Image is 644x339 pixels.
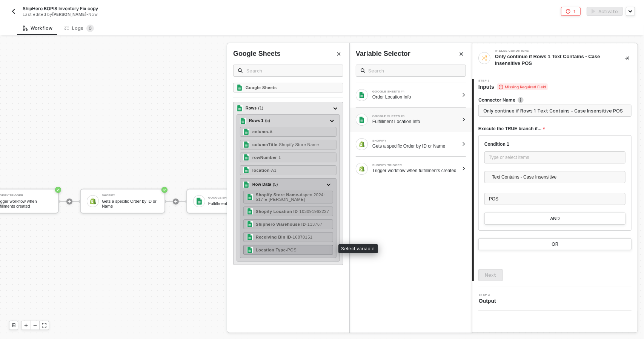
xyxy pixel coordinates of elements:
strong: Google Sheets [246,85,277,90]
sup: 0 [86,25,94,32]
img: search [361,68,365,73]
span: icon-expand [42,323,46,328]
strong: Shopify Store Name [256,193,298,197]
img: search [238,68,243,73]
span: Output [479,297,499,305]
img: rowNumber [243,154,249,160]
div: Trigger workflow when fulfillments created [372,168,459,174]
div: Only continue if Rows 1 Text Contains - Case Insensitive POS [495,53,613,67]
button: 1 [561,7,581,16]
div: 1 [573,8,576,15]
img: Shiphero Warehouse ID [247,221,253,227]
div: SHOPIFY TRIGGER [372,164,459,167]
span: Step 1 [478,79,548,82]
img: Shopify Store Name [247,194,253,200]
img: Google Sheets [237,85,243,91]
button: back [9,7,18,16]
div: Last edited by - Now [23,12,305,17]
img: Receiving Bin ID [247,234,253,240]
div: Order Location Info [372,94,459,100]
button: Close [334,49,343,59]
span: icon-minus [33,323,37,328]
span: ShipHero BOPIS Inventory Fix copy [23,5,98,12]
img: Block [359,117,365,123]
div: If-Else Conditions [495,49,608,52]
img: rows [237,105,243,111]
button: AND [484,213,626,225]
span: [PERSON_NAME] [52,12,86,17]
span: - 103091962227 [298,209,329,214]
div: Condition 1 [484,141,626,148]
img: column [243,129,249,135]
span: - A1 [270,168,277,173]
img: location [243,167,249,173]
button: OR [478,238,632,250]
img: rowData [243,182,249,188]
div: Google Sheets [233,49,281,59]
strong: Shiphero Warehouse ID [256,222,306,227]
span: ( 5 ) [265,117,270,124]
span: POS [489,196,498,202]
input: Search [246,66,338,75]
img: columnTitle [243,142,249,148]
span: - A [268,129,273,134]
span: icon-error-page [566,9,570,14]
div: GOOGLE SHEETS #4 [372,90,459,93]
span: - 16870151 [291,235,313,239]
span: ( 5 ) [273,181,278,188]
span: - Aspen 2024: 517 E [PERSON_NAME] [256,193,325,202]
button: Next [478,269,503,281]
div: Fulfillment Location Info [372,119,459,125]
img: Location Type [247,247,253,253]
strong: Shopify Location ID [256,209,298,214]
img: Block [359,92,365,98]
button: Close [457,49,466,59]
strong: column [252,129,268,134]
span: - POS [286,248,297,252]
label: Connector Name [478,97,632,103]
div: SHOPIFY [372,139,459,142]
span: Step 2 [479,293,499,296]
span: Text Contains - Case Insensitive [492,171,621,183]
span: Missing Required Field [497,83,548,90]
div: Logs [65,25,94,32]
img: Shopify Location ID [247,208,253,214]
span: ( 1 ) [258,105,263,111]
div: GOOGLE SHEETS #3 [372,115,459,118]
input: Enter description [478,105,632,117]
span: icon-play [24,323,28,328]
span: - Shopify Store Name [277,142,319,147]
div: Variable Selector [356,49,410,59]
span: - 113767 [306,222,322,227]
div: Gets a specific Order by ID or Name [372,143,459,149]
div: Row Data [252,181,278,188]
div: Workflow [23,25,52,31]
img: icon-info [518,97,524,103]
strong: Location Type [256,248,286,252]
strong: location [252,168,270,173]
span: Inputs [478,83,548,91]
strong: columnTitle [252,142,277,147]
span: icon-collapse-right [625,56,629,60]
img: back [11,8,17,14]
div: Step 1Inputs Missing Required FieldConnector Nameicon-infoExecute the TRUE branch if...Condition ... [472,79,638,281]
input: Search [368,66,461,75]
div: AND [550,216,560,222]
strong: rowNumber [252,155,277,160]
div: Rows [246,105,263,111]
img: rows-1 [240,118,246,124]
img: Block [359,166,365,172]
span: Execute the TRUE branch if... [478,124,545,134]
div: OR [552,241,558,247]
img: Block [359,141,365,147]
div: Select variable [338,244,378,253]
button: activateActivate [587,7,623,16]
span: - 1 [277,155,281,160]
img: integration-icon [481,55,488,62]
div: Rows 1 [249,117,270,124]
strong: Receiving Bin ID [256,235,291,239]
